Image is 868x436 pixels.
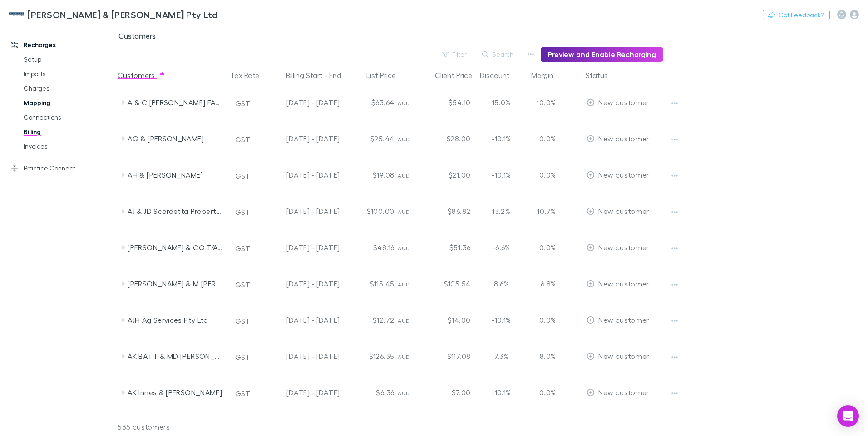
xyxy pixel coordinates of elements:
[118,338,702,374] div: AK BATT & MD [PERSON_NAME]GST[DATE] - [DATE]$126.35AUD$117.087.3%8.0%EditNew customer
[343,193,398,229] div: $100.00
[474,266,528,302] div: 8.6%
[15,125,123,139] a: Billing
[398,208,410,215] span: AUD
[598,170,649,179] span: New customer
[118,31,156,43] span: Customers
[398,390,410,397] span: AUD
[128,193,224,229] div: AJ & JD Scardetta Property Trust & [PERSON_NAME] Family Trust
[231,314,254,328] button: GST
[118,229,702,266] div: [PERSON_NAME] & CO T/A PJ & [PERSON_NAME]GST[DATE] - [DATE]$48.16AUD$51.36-6.6%0.0%EditNew customer
[15,96,123,110] a: Mapping
[541,47,663,62] button: Preview and Enable Recharging
[4,4,223,25] a: [PERSON_NAME] & [PERSON_NAME] Pty Ltd
[419,229,474,266] div: $51.36
[598,279,649,288] span: New customer
[480,66,521,84] button: Discount
[598,134,649,143] span: New customer
[366,66,407,84] button: List Price
[532,133,556,144] p: 0.0%
[128,157,224,193] div: AH & [PERSON_NAME]
[231,205,254,219] button: GST
[265,229,340,266] div: [DATE] - [DATE]
[435,66,483,84] div: Client Price
[398,245,410,252] span: AUD
[15,110,123,125] a: Connections
[598,315,649,324] span: New customer
[478,49,519,60] button: Search
[532,242,556,253] p: 0.0%
[474,121,528,157] div: -10.1%
[438,49,472,60] button: Filter
[419,157,474,193] div: $21.00
[231,169,254,183] button: GST
[128,374,224,411] div: AK Innes & [PERSON_NAME]
[118,193,702,229] div: AJ & JD Scardetta Property Trust & [PERSON_NAME] Family TrustGST[DATE] - [DATE]$100.00AUD$86.8213...
[398,100,410,107] span: AUD
[265,157,340,193] div: [DATE] - [DATE]
[128,84,224,121] div: A & C [PERSON_NAME] FAMILY TRUST
[15,67,123,81] a: Imports
[419,266,474,302] div: $105.54
[598,352,649,360] span: New customer
[2,161,123,175] a: Practice Connect
[118,84,702,121] div: A & C [PERSON_NAME] FAMILY TRUSTGST[DATE] - [DATE]$63.64AUD$54.1015.0%10.0%EditNew customer
[2,38,123,52] a: Recharges
[532,278,556,289] p: 6.8%
[419,84,474,121] div: $54.10
[598,243,649,252] span: New customer
[532,97,556,108] p: 10.0%
[398,172,410,179] span: AUD
[128,121,224,157] div: AG & [PERSON_NAME]
[265,302,340,338] div: [DATE] - [DATE]
[598,207,649,215] span: New customer
[265,338,340,374] div: [DATE] - [DATE]
[474,84,528,121] div: 15.0%
[532,387,556,398] p: 0.0%
[231,386,254,401] button: GST
[532,315,556,325] p: 0.0%
[398,317,410,324] span: AUD
[118,157,702,193] div: AH & [PERSON_NAME]GST[DATE] - [DATE]$19.08AUD$21.00-10.1%0.0%EditNew customer
[265,121,340,157] div: [DATE] - [DATE]
[286,66,352,84] button: Billing Start - End
[474,302,528,338] div: -10.1%
[230,66,270,84] button: Tax Rate
[15,52,123,67] a: Setup
[474,229,528,266] div: -6.6%
[343,229,398,266] div: $48.16
[419,302,474,338] div: $14.00
[118,66,166,84] button: Customers
[531,66,564,84] button: Margin
[419,193,474,229] div: $86.82
[343,121,398,157] div: $25.44
[15,139,123,154] a: Invoices
[15,81,123,96] a: Charges
[343,266,398,302] div: $115.45
[598,388,649,397] span: New customer
[398,136,410,143] span: AUD
[231,350,254,364] button: GST
[118,302,702,338] div: AJH Ag Services Pty LtdGST[DATE] - [DATE]$12.72AUD$14.00-10.1%0.0%EditNew customer
[419,338,474,374] div: $117.08
[343,338,398,374] div: $126.35
[532,170,556,180] p: 0.0%
[763,10,830,20] button: Got Feedback?
[118,121,702,157] div: AG & [PERSON_NAME]GST[DATE] - [DATE]$25.44AUD$28.00-10.1%0.0%EditNew customer
[231,241,254,256] button: GST
[474,157,528,193] div: -10.1%
[474,193,528,229] div: 13.2%
[128,266,224,302] div: [PERSON_NAME] & M [PERSON_NAME]
[398,354,410,360] span: AUD
[598,98,649,107] span: New customer
[118,374,702,411] div: AK Innes & [PERSON_NAME]GST[DATE] - [DATE]$6.36AUD$7.00-10.1%0.0%EditNew customer
[9,9,24,20] img: McWhirter & Leong Pty Ltd's Logo
[343,157,398,193] div: $19.08
[128,302,224,338] div: AJH Ag Services Pty Ltd
[474,374,528,411] div: -10.1%
[128,338,224,374] div: AK BATT & MD [PERSON_NAME]
[231,96,254,111] button: GST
